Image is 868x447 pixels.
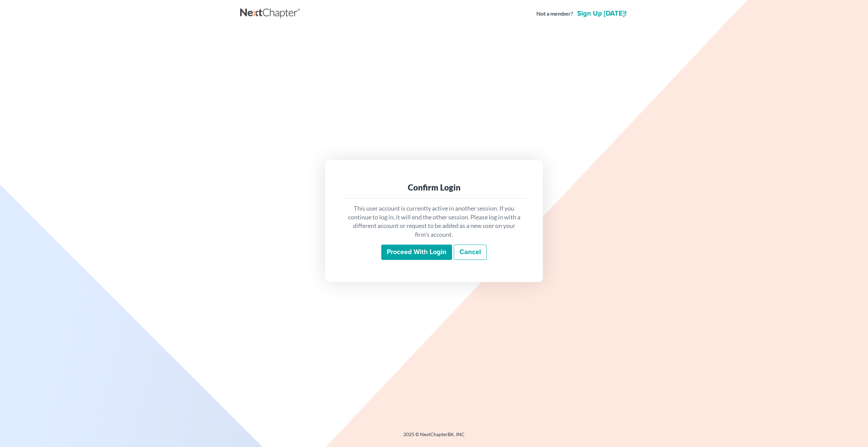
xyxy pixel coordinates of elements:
div: Confirm Login [347,182,521,193]
a: Cancel [454,245,487,260]
strong: Not a member? [536,10,573,18]
input: Proceed with login [381,245,452,260]
a: Sign up [DATE]! [576,10,628,17]
div: 2025 © NextChapterBK, INC [240,431,628,443]
p: This user account is currently active in another session. If you continue to log in, it will end ... [347,204,521,239]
